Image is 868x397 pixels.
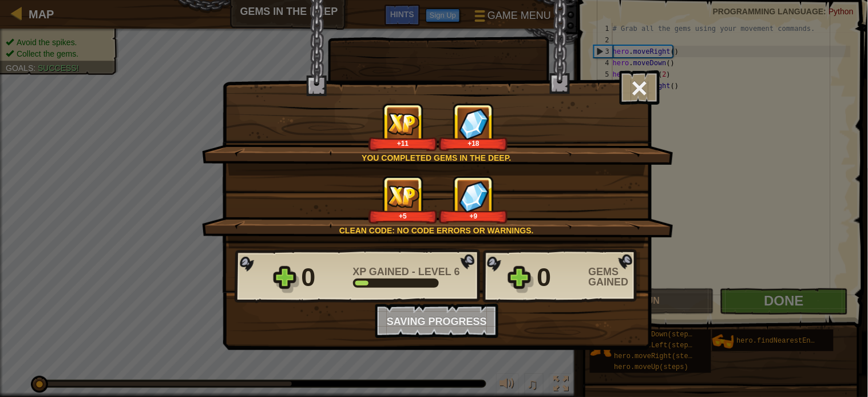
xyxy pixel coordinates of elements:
[353,267,460,277] div: -
[371,139,435,148] div: +11
[387,113,419,135] img: XP Gained
[353,266,413,277] span: XP Gained
[256,225,617,236] div: Clean code: no code errors or warnings.
[256,152,617,164] div: You completed Gems in the Deep.
[387,185,419,208] img: XP Gained
[441,212,506,220] div: +9
[415,266,454,277] span: Level
[371,212,435,220] div: +5
[620,70,659,105] button: ×
[302,259,346,296] div: 0
[459,181,489,212] img: Gems Gained
[454,266,460,277] span: 6
[589,267,640,287] div: Gems Gained
[459,108,489,140] img: Gems Gained
[441,139,506,148] div: +18
[537,259,582,296] div: 0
